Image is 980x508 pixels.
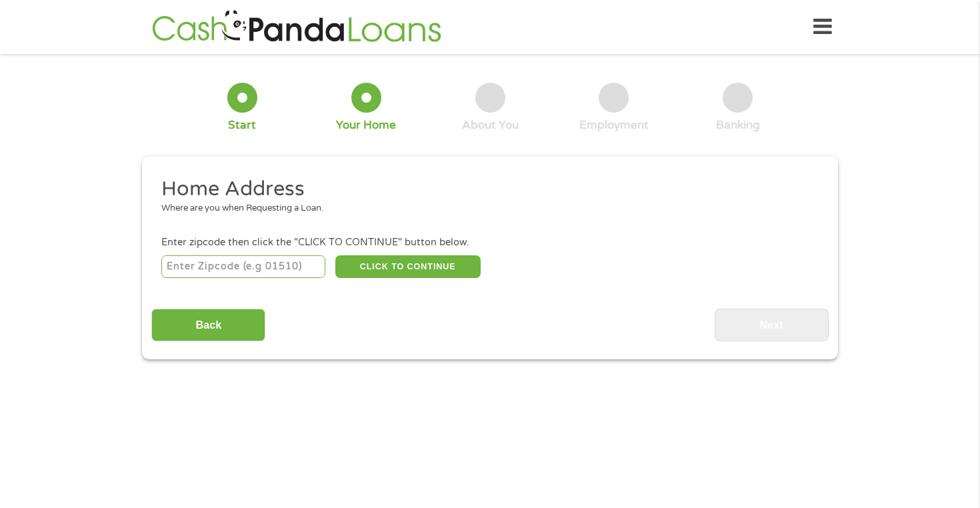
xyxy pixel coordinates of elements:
img: GetLoanNow Logo [148,8,445,46]
div: Enter zipcode then click the "CLICK TO CONTINUE" button below. [161,235,819,250]
div: Banking [716,118,760,133]
button: CLICK TO CONTINUE [335,255,481,278]
div: Where are you when Requesting a Loan. [161,202,809,215]
h2: Home Address [161,176,809,203]
div: Start [228,118,256,133]
input: Back [151,309,265,341]
input: Next [715,309,829,341]
div: About You [462,118,519,133]
div: Employment [579,118,649,133]
div: Your Home [336,118,396,133]
input: Enter Zipcode (e.g 01510) [161,255,326,278]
